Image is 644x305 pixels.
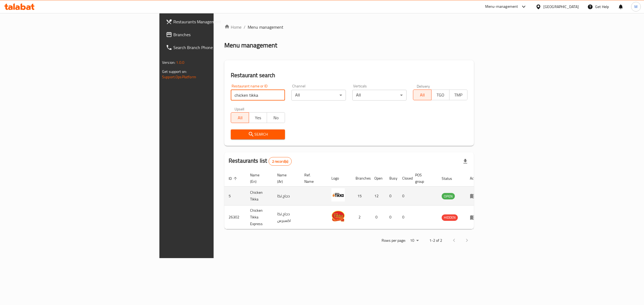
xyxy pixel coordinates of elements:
[269,114,283,122] span: No
[162,15,267,28] a: Restaurants Management
[224,170,484,229] table: enhanced table
[229,175,239,182] span: ID
[250,172,266,185] span: Name (En)
[385,170,398,187] th: Busy
[459,155,472,168] div: Export file
[269,159,292,164] span: 2 record(s)
[370,206,385,229] td: 0
[417,84,430,88] label: Delivery
[251,114,265,122] span: Yes
[413,90,431,100] button: All
[231,112,249,123] button: All
[543,4,579,10] div: [GEOGRAPHIC_DATA]
[442,214,458,221] span: HIDDEN
[470,214,480,221] div: Menu
[434,91,447,99] span: TGO
[352,90,407,101] div: All
[370,170,385,187] th: Open
[442,193,455,199] span: OPEN
[466,170,484,187] th: Action
[267,112,285,123] button: No
[249,112,267,123] button: Yes
[162,41,267,54] a: Search Branch Phone
[452,91,465,99] span: TMP
[415,172,431,185] span: POS group
[176,59,184,66] span: 1.0.0
[173,18,263,25] span: Restaurants Management
[162,73,196,80] a: Support.OpsPlatform
[273,206,300,229] td: دجاج تكا اكسبرس
[173,44,263,51] span: Search Branch Phone
[331,188,345,202] img: Chicken Tikka
[304,172,321,185] span: Ref. Name
[231,129,285,139] button: Search
[634,4,638,10] span: M
[351,187,370,206] td: 15
[351,170,370,187] th: Branches
[449,90,467,100] button: TMP
[231,71,467,79] h2: Restaurant search
[162,28,267,41] a: Branches
[331,210,345,223] img: Chicken Tikka Express
[351,206,370,229] td: 2
[398,170,411,187] th: Closed
[431,90,449,100] button: TGO
[385,187,398,206] td: 0
[291,90,346,101] div: All
[429,237,442,244] p: 1-2 of 2
[273,187,300,206] td: دجاج تكا
[162,68,187,75] span: Get support on:
[327,170,351,187] th: Logo
[162,59,175,66] span: Version:
[408,237,421,245] div: Rows per page:
[224,24,474,30] nav: breadcrumb
[173,31,263,38] span: Branches
[277,172,294,185] span: Name (Ar)
[231,90,285,101] input: Search for restaurant name or ID..
[370,187,385,206] td: 12
[485,3,518,10] div: Menu-management
[415,91,429,99] span: All
[385,206,398,229] td: 0
[235,131,281,138] span: Search
[398,206,411,229] td: 0
[235,107,244,111] label: Upsell
[442,175,459,182] span: Status
[233,114,247,122] span: All
[229,157,292,166] h2: Restaurants list
[382,237,406,244] p: Rows per page:
[398,187,411,206] td: 0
